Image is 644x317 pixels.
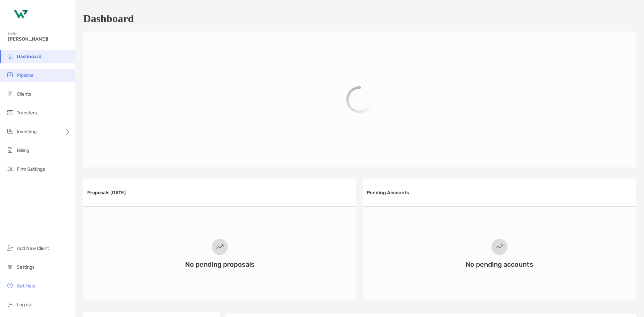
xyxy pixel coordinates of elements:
h3: Pending Accounts [367,190,409,196]
span: Clients [17,91,31,97]
span: Settings [17,264,35,270]
span: Transfers [17,110,37,116]
h3: No pending accounts [466,260,533,268]
img: clients icon [6,90,14,98]
img: transfers icon [6,108,14,116]
span: Billing [17,148,29,153]
span: Log out [17,302,33,308]
img: Zoe Logo [8,3,32,27]
img: pipeline icon [6,71,14,79]
span: Firm Settings [17,166,45,172]
span: [PERSON_NAME]! [8,36,71,42]
img: firm-settings icon [6,165,14,173]
img: logout icon [6,300,14,308]
span: Pipeline [17,72,34,78]
img: investing icon [6,127,14,135]
img: add_new_client icon [6,244,14,252]
img: billing icon [6,146,14,154]
img: settings icon [6,263,14,271]
h3: Proposals [DATE] [87,190,126,196]
span: Investing [17,129,37,135]
span: Get Help [17,283,35,289]
h3: No pending proposals [185,260,255,268]
h1: Dashboard [83,12,134,25]
img: get-help icon [6,281,14,289]
img: dashboard icon [6,52,14,60]
span: Dashboard [17,54,42,59]
span: Add New Client [17,246,49,251]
